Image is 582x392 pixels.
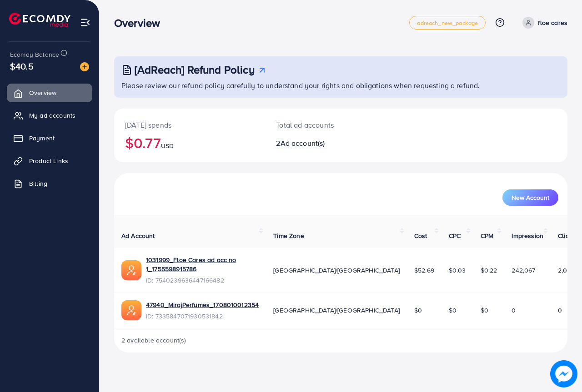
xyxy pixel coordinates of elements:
[276,139,367,148] h2: 2
[29,156,68,165] span: Product Links
[273,306,400,315] span: [GEOGRAPHIC_DATA]/[GEOGRAPHIC_DATA]
[273,231,304,240] span: Time Zone
[417,20,478,26] span: adreach_new_package
[276,119,367,130] p: Total ad accounts
[121,80,562,91] p: Please review our refund policy carefully to understand your rights and obligations when requesti...
[121,300,141,320] img: ic-ads-acc.e4c84228.svg
[80,17,90,28] img: menu
[9,13,70,27] img: logo
[146,300,259,309] a: 47940_MirajPerfumes_1708010012354
[449,266,466,275] span: $0.03
[121,231,155,240] span: Ad Account
[121,336,186,345] span: 2 available account(s)
[281,138,325,148] span: Ad account(s)
[409,16,486,30] a: adreach_new_package
[481,266,497,275] span: $0.22
[7,129,92,147] a: Payment
[481,306,488,315] span: $0
[512,231,543,240] span: Impression
[414,231,427,240] span: Cost
[29,134,55,143] span: Payment
[29,179,47,188] span: Billing
[7,84,92,102] a: Overview
[125,134,254,151] h2: $0.77
[10,60,34,73] span: $40.5
[512,306,516,315] span: 0
[146,312,259,321] span: ID: 7335847071930531842
[161,141,174,150] span: USD
[449,306,457,315] span: $0
[114,16,167,30] h3: Overview
[414,306,422,315] span: $0
[146,276,259,285] span: ID: 7540239636447166482
[273,266,400,275] span: [GEOGRAPHIC_DATA]/[GEOGRAPHIC_DATA]
[29,88,56,97] span: Overview
[121,260,141,280] img: ic-ads-acc.e4c84228.svg
[414,266,434,275] span: $52.69
[125,119,254,130] p: [DATE] spends
[7,174,92,193] a: Billing
[519,17,567,29] a: floe cares
[7,106,92,124] a: My ad accounts
[558,266,575,275] span: 2,063
[512,266,535,275] span: 242,067
[502,189,558,206] button: New Account
[449,231,461,240] span: CPC
[558,306,562,315] span: 0
[7,152,92,170] a: Product Links
[538,17,567,28] p: floe cares
[512,194,549,201] span: New Account
[10,50,59,59] span: Ecomdy Balance
[550,360,577,387] img: image
[481,231,493,240] span: CPM
[80,62,89,71] img: image
[29,111,75,120] span: My ad accounts
[135,63,255,76] h3: [AdReach] Refund Policy
[146,255,259,274] a: 1031999_Floe Cares ad acc no 1_1755598915786
[558,231,575,240] span: Clicks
